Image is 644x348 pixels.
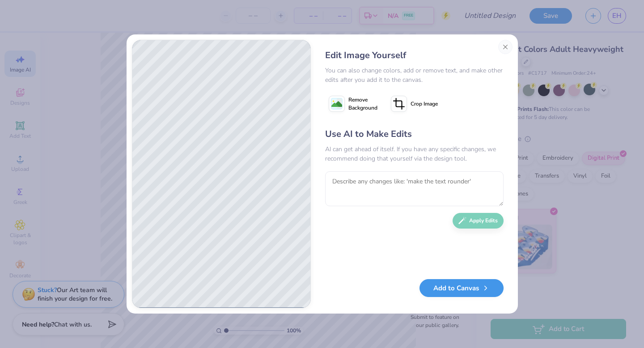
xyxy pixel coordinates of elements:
[325,93,381,115] button: Remove Background
[498,40,513,54] button: Close
[419,279,504,297] button: Add to Canvas
[325,127,504,141] div: Use AI to Make Edits
[387,93,443,115] button: Crop Image
[325,49,504,62] div: Edit Image Yourself
[325,66,504,85] div: You can also change colors, add or remove text, and make other edits after you add it to the canvas.
[348,96,377,112] span: Remove Background
[325,144,504,163] div: AI can get ahead of itself. If you have any specific changes, we recommend doing that yourself vi...
[411,100,438,108] span: Crop Image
